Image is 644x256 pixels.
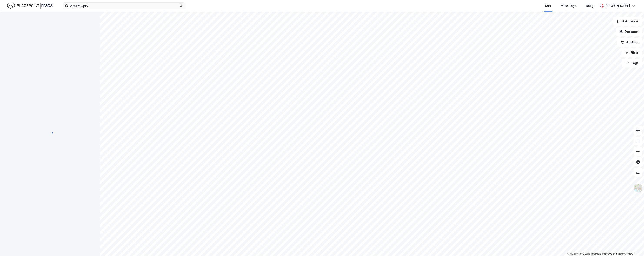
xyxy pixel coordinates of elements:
div: Bolig [586,3,594,8]
input: Søk på adresse, matrikkel, gårdeiere, leietakere eller personer [68,3,179,9]
iframe: Chat Widget [622,235,644,256]
button: Tags [622,59,642,67]
button: Bokmerker [613,17,642,26]
div: Kart [545,3,551,8]
a: Mapbox [567,252,579,255]
img: spinner.a6d8c91a73a9ac5275cf975e30b51cfb.svg [47,128,53,135]
button: Analyse [617,38,642,47]
div: [PERSON_NAME] [605,3,630,8]
img: logo.f888ab2527a4732fd821a326f86c7f29.svg [7,2,53,10]
a: Improve this map [602,252,624,255]
div: Mine Tags [561,3,576,8]
img: Z [634,184,642,192]
button: Filter [621,48,642,57]
a: OpenStreetMap [580,252,601,255]
button: Datasett [616,27,642,36]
